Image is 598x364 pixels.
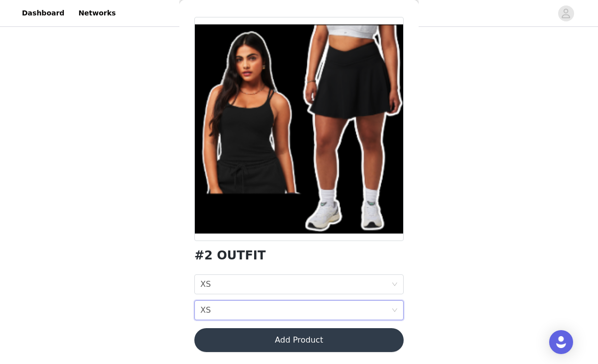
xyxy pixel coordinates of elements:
[392,281,398,288] i: icon: down
[16,2,70,24] a: Dashboard
[561,5,571,21] div: avatar
[549,330,573,354] div: Open Intercom Messenger
[200,301,211,320] div: XS
[72,2,122,24] a: Networks
[392,307,398,314] i: icon: down
[194,328,404,352] button: Add Product
[200,275,211,294] div: XS
[194,249,266,262] h1: #2 OUTFIT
